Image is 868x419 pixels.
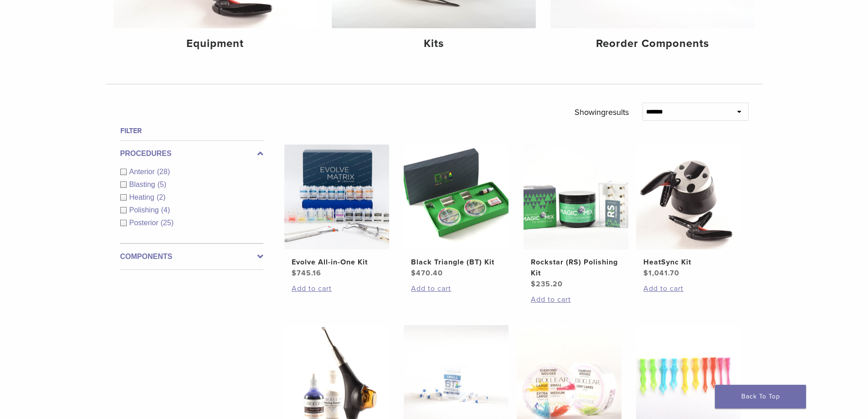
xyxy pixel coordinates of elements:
span: (25) [161,219,174,227]
a: Add to cart: “HeatSync Kit” [643,283,734,294]
span: $ [531,279,536,289]
a: Rockstar (RS) Polishing KitRockstar (RS) Polishing Kit $235.20 [523,145,629,290]
span: $ [643,269,648,278]
span: (28) [157,168,170,176]
span: (4) [161,206,170,214]
label: Components [120,251,263,262]
a: Add to cart: “Rockstar (RS) Polishing Kit” [531,294,621,305]
h2: HeatSync Kit [643,257,734,268]
span: Anterior [129,168,157,176]
img: HeatSync Kit [636,145,741,249]
span: $ [292,269,297,278]
h2: Black Triangle (BT) Kit [411,257,501,268]
span: Polishing [129,206,161,214]
bdi: 745.16 [292,269,321,278]
bdi: 470.40 [411,269,443,278]
img: Black Triangle (BT) Kit [404,145,508,249]
p: Showing results [575,103,629,122]
h4: Filter [120,125,263,136]
span: Heating [129,193,157,201]
h2: Evolve All-in-One Kit [292,257,382,268]
a: Evolve All-in-One KitEvolve All-in-One Kit $745.16 [284,145,390,279]
bdi: 235.20 [531,279,563,289]
h4: Equipment [121,36,310,52]
span: (2) [157,193,166,201]
a: Add to cart: “Evolve All-in-One Kit” [292,283,382,294]
span: $ [411,269,416,278]
a: Black Triangle (BT) KitBlack Triangle (BT) Kit $470.40 [403,145,509,279]
h2: Rockstar (RS) Polishing Kit [531,257,621,279]
bdi: 1,041.70 [643,269,679,278]
a: Back To Top [715,385,806,409]
a: HeatSync KitHeatSync Kit $1,041.70 [636,145,742,279]
span: Blasting [129,181,158,188]
span: (5) [157,181,166,188]
h4: Kits [339,36,529,52]
a: Add to cart: “Black Triangle (BT) Kit” [411,283,501,294]
h4: Reorder Components [558,36,747,52]
img: Rockstar (RS) Polishing Kit [524,145,628,249]
span: Posterior [129,219,161,227]
img: Evolve All-in-One Kit [284,145,389,249]
label: Procedures [120,148,263,159]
